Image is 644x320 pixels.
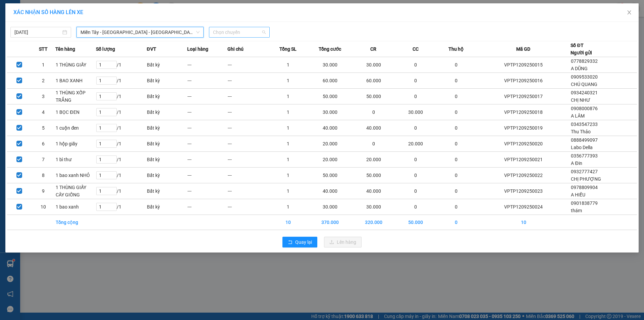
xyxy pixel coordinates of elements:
td: 20.000 [395,136,436,152]
td: --- [227,136,268,152]
td: --- [187,199,227,215]
span: XÁC NHẬN SỐ HÀNG LÊN XE [13,9,83,15]
td: VPTP1209250020 [476,136,571,152]
span: CR [370,45,376,53]
td: / 1 [96,199,147,215]
td: 0 [395,73,436,89]
span: ĐVT [147,45,156,53]
td: 0 [436,199,476,215]
span: Tổng cước [319,45,341,53]
td: 0 [436,183,476,199]
td: 0 [395,57,436,73]
td: 10 [476,215,571,230]
td: 60.000 [352,73,395,89]
b: Biên nhận gởi hàng hóa [43,10,64,64]
td: 50.000 [308,168,352,183]
span: 0978809904 [571,185,598,190]
td: 30.000 [395,104,436,120]
td: / 1 [96,168,147,183]
span: CHỊ NHƯ [571,97,590,103]
td: Bất kỳ [147,136,187,152]
td: Bất kỳ [147,168,187,183]
td: 10 [31,199,55,215]
span: CHÚ QUANG [571,82,597,87]
td: 370.000 [308,215,352,230]
td: / 1 [96,152,147,168]
td: / 1 [96,104,147,120]
span: 0908000876 [571,106,598,111]
td: / 1 [96,120,147,136]
td: 3 [31,89,55,104]
td: 30.000 [308,199,352,215]
td: 0 [436,104,476,120]
td: 7 [31,152,55,168]
td: 30.000 [308,104,352,120]
span: A Đin [571,161,582,166]
td: 40.000 [308,183,352,199]
span: 0778829332 [571,58,598,64]
td: 30.000 [352,57,395,73]
td: 0 [395,152,436,168]
td: 1 cuộn đen [55,120,96,136]
td: Bất kỳ [147,120,187,136]
span: 0934240321 [571,90,598,95]
td: 1 bao xanh [55,199,96,215]
td: 0 [395,120,436,136]
td: --- [187,57,227,73]
b: An Anh Limousine [8,43,37,75]
td: 8 [31,168,55,183]
td: 0 [395,199,436,215]
td: 1 THÙNG GIẤY [55,57,96,73]
span: 0888499097 [571,137,598,143]
span: Labo Della [571,145,593,150]
span: 0901838779 [571,200,598,206]
td: 50.000 [352,89,395,104]
span: Chọn chuyến [213,27,266,37]
td: 0 [436,73,476,89]
td: --- [227,183,268,199]
td: 1 [268,120,308,136]
td: Bất kỳ [147,199,187,215]
td: / 1 [96,57,147,73]
span: 0932777427 [571,169,598,174]
span: down [196,30,200,34]
td: VPTP1209250023 [476,183,571,199]
td: 30.000 [352,199,395,215]
td: 1 [31,57,55,73]
td: Bất kỳ [147,73,187,89]
td: Bất kỳ [147,152,187,168]
span: A HIẾU [571,192,585,197]
td: Bất kỳ [147,183,187,199]
td: VPTP1209250018 [476,104,571,120]
td: 20.000 [308,152,352,168]
td: 0 [436,215,476,230]
td: 0 [436,136,476,152]
td: 0 [436,120,476,136]
td: 1 THÙNG GIẤY CÂY GIỐNG [55,183,96,199]
td: 0 [436,57,476,73]
td: --- [227,57,268,73]
td: 320.000 [352,215,395,230]
td: 40.000 [352,120,395,136]
td: 1 THÙNG XỐP TRẮNG [55,89,96,104]
td: 1 BỌC ĐEN [55,104,96,120]
td: 1 [268,57,308,73]
td: 9 [31,183,55,199]
td: 0 [352,104,395,120]
td: --- [227,120,268,136]
td: 0 [395,168,436,183]
div: Số ĐT Người gửi [571,42,592,56]
span: A DŨNG [571,66,588,71]
span: 0343547233 [571,122,598,127]
td: 40.000 [352,183,395,199]
td: 20.000 [308,136,352,152]
td: --- [227,104,268,120]
span: Mã GD [516,45,530,53]
td: --- [227,199,268,215]
td: 1 hộp giấy [55,136,96,152]
td: 50.000 [352,168,395,183]
td: 0 [395,89,436,104]
td: 20.000 [352,152,395,168]
button: rollbackQuay lại [282,237,317,247]
td: --- [227,73,268,89]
